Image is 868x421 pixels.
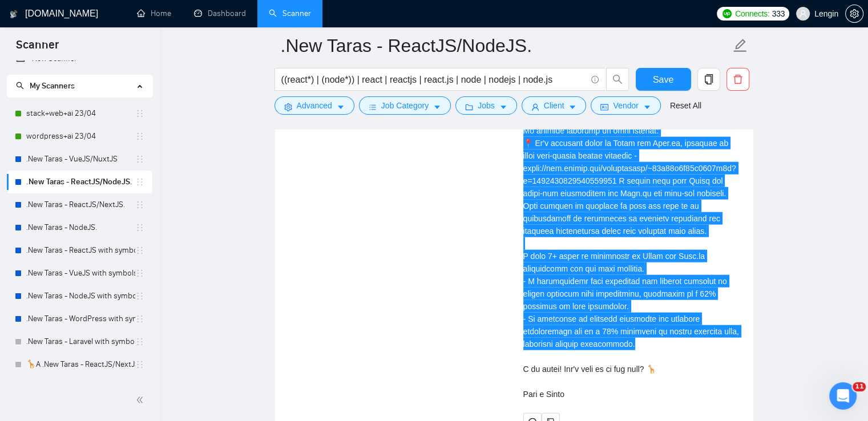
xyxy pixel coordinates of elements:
[30,81,75,91] span: My Scanners
[653,72,673,87] span: Save
[26,171,135,193] a: .New Taras - ReactJS/NodeJS.
[135,360,144,369] span: holder
[845,9,863,18] a: setting
[772,7,784,20] span: 333
[281,72,586,87] input: Search Freelance Jobs...
[697,68,720,91] button: copy
[269,9,311,18] a: searchScanner
[799,10,807,18] span: user
[726,68,749,91] button: delete
[7,353,152,376] li: 🦒A .New Taras - ReactJS/NextJS usual 23/04
[522,96,587,115] button: userClientcaret-down
[478,99,495,112] span: Jobs
[7,307,152,330] li: .New Taras - WordPress with symbols
[7,262,152,285] li: .New Taras - VueJS with symbols
[499,103,507,111] span: caret-down
[7,125,152,148] li: wordpress+ai 23/04
[433,103,441,111] span: caret-down
[600,103,608,111] span: idcard
[735,7,769,20] span: Connects:
[531,103,539,111] span: user
[135,269,144,278] span: holder
[274,96,354,115] button: settingAdvancedcaret-down
[7,102,152,125] li: stack+web+ai 23/04
[7,330,152,353] li: .New Taras - Laravel with symbols
[136,394,147,406] span: double-left
[591,76,599,83] span: info-circle
[670,99,701,112] a: Reset All
[544,99,564,112] span: Client
[135,132,144,141] span: holder
[16,82,24,90] span: search
[135,109,144,118] span: holder
[26,239,135,262] a: .New Taras - ReactJS with symbols
[135,200,144,209] span: holder
[137,9,171,18] a: homeHome
[465,103,473,111] span: folder
[607,74,628,84] span: search
[636,68,691,91] button: Save
[26,193,135,216] a: .New Taras - ReactJS/NextJS.
[643,103,651,111] span: caret-down
[135,314,144,323] span: holder
[26,330,135,353] a: .New Taras - Laravel with symbols
[135,177,144,187] span: holder
[591,96,660,115] button: idcardVendorcaret-down
[829,382,857,410] iframe: Intercom live chat
[613,99,638,112] span: Vendor
[26,102,135,125] a: stack+web+ai 23/04
[135,155,144,164] span: holder
[727,74,749,84] span: delete
[7,148,152,171] li: .New Taras - VueJS/NuxtJS
[135,292,144,301] span: holder
[7,37,68,60] span: Scanner
[381,99,429,112] span: Job Category
[846,9,863,18] span: setting
[26,307,135,330] a: .New Taras - WordPress with symbols
[698,74,720,84] span: copy
[281,31,730,60] input: Scanner name...
[359,96,451,115] button: barsJob Categorycaret-down
[10,5,18,23] img: logo
[135,223,144,232] span: holder
[26,216,135,239] a: .New Taras - NodeJS.
[733,38,748,53] span: edit
[7,376,152,399] li: 🦒B .New Taras - ReactJS/NextJS rel exp 23/04
[26,285,135,307] a: .New Taras - NodeJS with symbols
[7,216,152,239] li: .New Taras - NodeJS.
[7,193,152,216] li: .New Taras - ReactJS/NextJS.
[284,103,292,111] span: setting
[722,9,732,18] img: upwork-logo.png
[845,5,863,23] button: setting
[606,68,629,91] button: search
[337,103,345,111] span: caret-down
[26,125,135,148] a: wordpress+ai 23/04
[26,148,135,171] a: .New Taras - VueJS/NuxtJS
[135,337,144,346] span: holder
[369,103,377,111] span: bars
[194,9,246,18] a: dashboardDashboard
[455,96,517,115] button: folderJobscaret-down
[135,246,144,255] span: holder
[26,353,135,376] a: 🦒A .New Taras - ReactJS/NextJS usual 23/04
[7,239,152,262] li: .New Taras - ReactJS with symbols
[523,37,740,400] div: Remember that the client will see only the first two lines of your cover letter.
[297,99,332,112] span: Advanced
[568,103,576,111] span: caret-down
[7,171,152,193] li: .New Taras - ReactJS/NodeJS.
[853,382,866,391] span: 11
[16,81,75,91] span: My Scanners
[26,262,135,285] a: .New Taras - VueJS with symbols
[7,285,152,307] li: .New Taras - NodeJS with symbols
